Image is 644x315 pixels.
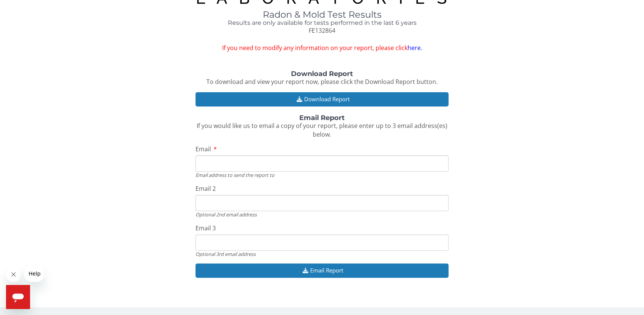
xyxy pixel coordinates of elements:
span: To download and view your report now, please click the Download Report button. [206,78,438,86]
iframe: Close message [6,267,21,282]
h1: Radon & Mold Test Results [195,10,449,20]
button: Download Report [195,92,449,106]
span: Email 2 [195,184,216,193]
span: If you need to modify any information on your report, please click [195,44,449,52]
span: FE132864 [309,26,335,35]
a: here. [407,44,422,52]
span: Email 3 [195,224,216,232]
strong: Download Report [291,70,353,78]
strong: Email Report [299,114,345,122]
span: Email [195,145,211,153]
div: Optional 2nd email address [195,211,449,218]
h4: Results are only available for tests performed in the last 6 years [195,20,449,26]
iframe: Button to launch messaging window [6,285,30,309]
div: Email address to send the report to [195,172,449,178]
div: Optional 3rd email address [195,251,449,257]
button: Email Report [195,263,449,277]
iframe: Message from company [24,265,44,282]
span: If you would like us to email a copy of your report, please enter up to 3 email address(es) below. [197,122,447,138]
